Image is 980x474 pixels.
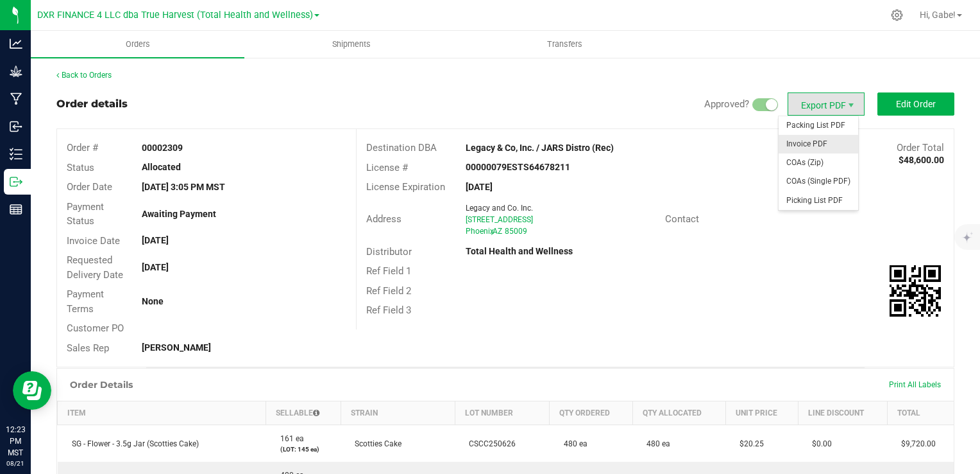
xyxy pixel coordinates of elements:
[505,227,527,236] span: 85009
[65,439,199,448] span: SG - Flower - 3.5g Jar (Scotties Cake)
[10,203,22,216] inline-svg: Reports
[366,304,411,316] span: Ref Field 3
[462,439,516,448] span: CSCC250626
[67,142,98,154] span: Order #
[455,401,549,425] th: Lot Number
[348,439,401,448] span: Scotties Cake
[640,439,670,448] span: 480 ea
[890,265,941,317] qrcode: 00002309
[70,380,133,390] h1: Order Details
[466,162,570,172] strong: 00000079ESTS64678211
[6,459,25,468] p: 08/21
[108,39,167,50] span: Orders
[779,172,858,191] li: COAs (Single PDF)
[725,401,798,425] th: Unit Price
[142,143,183,153] strong: 00002309
[37,10,313,21] span: DXR FINANCE 4 LLC dba True Harvest (Total Health and Wellness)
[10,92,22,105] inline-svg: Manufacturing
[56,96,128,112] div: Order details
[366,246,412,258] span: Distributor
[466,143,614,153] strong: Legacy & Co, Inc. / JARS Distro (Rec)
[557,439,587,448] span: 480 ea
[366,162,408,173] span: License #
[895,439,936,448] span: $9,720.00
[530,39,600,50] span: Transfers
[10,175,22,188] inline-svg: Outbound
[466,227,494,236] span: Phoenix
[142,235,169,245] strong: [DATE]
[274,434,304,443] span: 161 ea
[466,215,533,224] span: [STREET_ADDRESS]
[798,401,887,425] th: Line Discount
[779,154,858,172] li: COAs (Zip)
[10,120,22,133] inline-svg: Inbound
[67,342,109,354] span: Sales Rep
[142,342,211,353] strong: [PERSON_NAME]
[806,439,832,448] span: $0.00
[58,401,266,425] th: Item
[315,39,388,50] span: Shipments
[142,182,225,192] strong: [DATE] 3:05 PM MST
[266,401,341,425] th: Sellable
[632,401,725,425] th: Qty Allocated
[920,10,956,20] span: Hi, Gabe!
[889,380,941,389] span: Print All Labels
[733,439,764,448] span: $20.25
[877,92,954,116] button: Edit Order
[550,401,633,425] th: Qty Ordered
[244,31,458,58] a: Shipments
[366,213,401,225] span: Address
[366,285,411,297] span: Ref Field 2
[366,181,445,193] span: License Expiration
[13,371,51,410] iframe: Resource center
[466,246,573,256] strong: Total Health and Wellness
[67,235,120,247] span: Invoice Date
[366,265,411,277] span: Ref Field 1
[10,37,22,50] inline-svg: Analytics
[493,227,502,236] span: AZ
[788,92,865,116] li: Export PDF
[897,142,944,154] span: Order Total
[274,444,334,454] p: (LOT: 145 ea)
[665,213,699,225] span: Contact
[31,31,244,58] a: Orders
[67,181,112,193] span: Order Date
[142,209,216,219] strong: Awaiting Payment
[779,191,858,210] li: Picking List PDF
[887,401,954,425] th: Total
[67,322,124,334] span: Customer PO
[56,71,112,80] a: Back to Orders
[67,288,104,315] span: Payment Terms
[67,162,94,173] span: Status
[6,424,25,459] p: 12:23 PM MST
[466,182,493,192] strong: [DATE]
[896,99,936,109] span: Edit Order
[142,162,181,172] strong: Allocated
[779,116,858,135] li: Packing List PDF
[491,227,493,236] span: ,
[779,135,858,154] li: Invoice PDF
[341,401,455,425] th: Strain
[889,9,905,21] div: Manage settings
[466,204,533,213] span: Legacy and Co. Inc.
[366,142,437,154] span: Destination DBA
[142,296,164,306] strong: None
[458,31,672,58] a: Transfers
[142,262,169,272] strong: [DATE]
[67,201,104,227] span: Payment Status
[890,265,941,317] img: Scan me!
[10,65,22,78] inline-svg: Grow
[10,148,22,161] inline-svg: Inventory
[899,155,944,165] strong: $48,600.00
[704,98,749,110] span: Approved?
[67,254,123,281] span: Requested Delivery Date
